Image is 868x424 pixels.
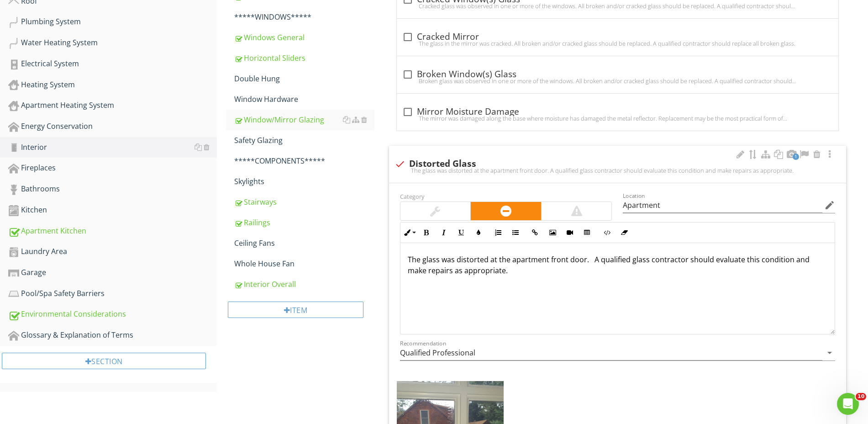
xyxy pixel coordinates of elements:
div: Whole House Fan [234,258,374,269]
button: Clear Formatting [615,224,633,241]
span: 10 [856,393,866,400]
input: Location [623,198,822,213]
i: edit [824,200,835,211]
button: Colors [470,224,487,241]
div: Energy Conservation [8,121,217,132]
div: Heating System [8,79,217,91]
button: Inline Style [400,224,418,241]
div: Environmental Considerations [8,308,217,320]
div: Electrical System [8,58,217,70]
button: Insert Link (Ctrl+K) [526,224,544,241]
div: Section [2,353,206,369]
button: Bold (Ctrl+B) [418,224,435,241]
iframe: Intercom live chat [837,393,859,415]
div: Apartment Heating System [8,100,217,111]
div: Railings [234,217,374,228]
button: Insert Table [579,224,596,241]
div: Fireplaces [8,162,217,174]
div: The glass was distorted at the apartment front door. A qualified glass contractor should evaluate... [395,167,841,174]
div: Ceiling Fans [234,238,374,249]
div: The mirror was damaged along the base where moisture has damaged the metal reflector. Replacement... [402,115,833,122]
div: Glossary & Explanation of Terms [8,329,217,341]
div: Garage [8,267,217,279]
input: Recommendation [400,345,822,360]
button: Ordered List [489,224,507,241]
div: Apartment Kitchen [8,225,217,237]
p: The glass was distorted at the apartment front door. A qualified glass contractor should evaluate... [408,254,827,276]
button: Code View [598,224,615,241]
div: Bathrooms [8,183,217,195]
button: Insert Video [561,224,579,241]
button: Underline (Ctrl+U) [452,224,470,241]
button: Italic (Ctrl+I) [435,224,452,241]
div: Pool/Spa Safety Barriers [8,288,217,300]
div: Broken glass was observed in one or more of the windows. All broken and/or cracked glass should b... [402,77,833,85]
div: Item [228,302,363,318]
div: Windows General [234,32,374,43]
div: The glass in the mirror was cracked. All broken and/or cracked glass should be replaced. A qualif... [402,40,833,47]
div: Cracked glass was observed in one or more of the windows. All broken and/or cracked glass should ... [402,2,833,10]
div: Window Hardware [234,94,374,105]
div: Skylights [234,176,374,187]
div: Double Hung [234,73,374,84]
div: Laundry Area [8,246,217,258]
div: Horizontal Sliders [234,53,374,64]
span: 1 [793,154,799,160]
i: arrow_drop_down [824,347,835,358]
div: Kitchen [8,204,217,216]
div: Stairways [234,196,374,207]
div: Safety Glazing [234,135,374,146]
div: Plumbing System [8,16,217,28]
div: Interior [8,142,217,154]
div: Interior Overall [234,279,374,290]
div: Water Heating System [8,37,217,49]
button: Insert Image (Ctrl+P) [544,224,561,241]
div: Window/Mirror Glazing [234,114,374,125]
label: Category [400,192,424,201]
